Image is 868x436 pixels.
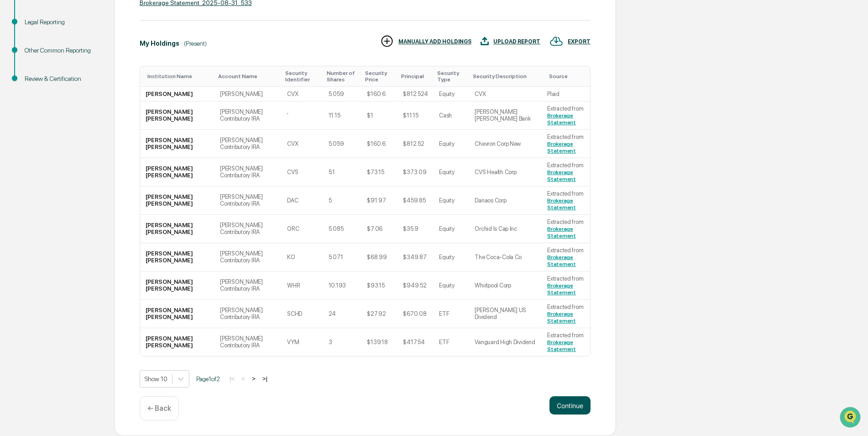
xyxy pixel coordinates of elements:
[239,375,248,383] button: <
[361,130,397,158] td: $160.6
[260,375,270,383] button: >|
[140,215,214,243] td: [PERSON_NAME] [PERSON_NAME]
[323,243,362,271] td: 5.071
[469,101,542,130] td: [PERSON_NAME] [PERSON_NAME] Bank
[361,215,397,243] td: $7.06
[434,186,469,215] td: Equity
[361,101,397,130] td: $1
[542,243,590,271] td: Extracted from
[547,339,576,352] a: Brokerage Statement
[140,158,214,186] td: [PERSON_NAME] [PERSON_NAME]
[361,271,397,300] td: $93.15
[282,300,323,328] td: SCHD
[434,87,469,101] td: Equity
[140,328,214,356] td: [PERSON_NAME] [PERSON_NAME]
[542,87,590,101] td: Plaid
[434,243,469,271] td: Equity
[434,101,469,130] td: Cash
[323,215,362,243] td: 5.085
[63,112,117,128] a: 🗄️Attestations
[434,300,469,328] td: ETF
[5,129,61,145] a: 🔎Data Lookup
[397,130,434,158] td: $812.52
[542,101,590,130] td: Extracted from
[542,186,590,215] td: Extracted from
[218,73,278,80] div: Toggle SortBy
[469,271,542,300] td: Whirlpool Corp
[214,328,282,356] td: [PERSON_NAME] Contributory IRA
[437,70,465,83] div: Toggle SortBy
[214,158,282,186] td: [PERSON_NAME] Contributory IRA
[361,328,397,356] td: $139.18
[469,328,542,356] td: Vanguard High Dividend
[361,243,397,271] td: $68.99
[214,87,282,101] td: [PERSON_NAME]
[397,271,434,300] td: $949.52
[397,300,434,328] td: $670.08
[282,243,323,271] td: KO
[481,34,489,48] img: UPLOAD REPORT
[140,271,214,300] td: [PERSON_NAME] [PERSON_NAME]
[155,73,166,84] button: Start new chat
[469,300,542,328] td: [PERSON_NAME] US Dividend
[473,73,538,80] div: Toggle SortBy
[547,254,576,267] a: Brokerage Statement
[214,130,282,158] td: [PERSON_NAME] Contributory IRA
[547,197,576,211] a: Brokerage Statement
[31,79,115,86] div: We're available if you need us!
[323,300,362,328] td: 24
[147,73,211,80] div: Toggle SortBy
[214,271,282,300] td: [PERSON_NAME] Contributory IRA
[196,375,220,383] span: Page 1 of 2
[214,300,282,328] td: [PERSON_NAME] Contributory IRA
[140,87,214,101] td: [PERSON_NAME]
[323,130,362,158] td: 5.059
[547,169,576,182] a: Brokerage Statement
[365,70,394,83] div: Toggle SortBy
[323,101,362,130] td: 11.15
[140,243,214,271] td: [PERSON_NAME] [PERSON_NAME]
[547,112,576,126] a: Brokerage Statement
[568,38,591,45] div: EXPORT
[249,375,258,383] button: >
[282,158,323,186] td: CVS
[5,112,63,128] a: 🖐️Preclearance
[542,271,590,300] td: Extracted from
[839,406,863,431] iframe: Open customer support
[361,186,397,215] td: $91.97
[285,70,319,83] div: Toggle SortBy
[227,375,237,383] button: |<
[282,130,323,158] td: CVX
[542,300,590,328] td: Extracted from
[542,215,590,243] td: Extracted from
[547,311,576,324] a: Brokerage Statement
[434,158,469,186] td: Equity
[361,300,397,328] td: $27.92
[9,70,26,86] img: 1746055101610-c473b297-6a78-478c-a979-82029cc54cd1
[140,186,214,215] td: [PERSON_NAME] [PERSON_NAME]
[282,101,323,130] td: '
[547,141,576,154] a: Brokerage Statement
[140,300,214,328] td: [PERSON_NAME] [PERSON_NAME]
[282,215,323,243] td: ORC
[542,328,590,356] td: Extracted from
[18,133,58,142] span: Data Lookup
[542,158,590,186] td: Extracted from
[398,38,471,45] div: MANUALLY ADD HOLDINGS
[184,40,207,47] div: (Present)
[397,328,434,356] td: $417.54
[91,155,110,162] span: Pylon
[397,215,434,243] td: $35.9
[25,74,99,84] div: Review & Certification
[397,186,434,215] td: $459.85
[469,215,542,243] td: Orchid Is Cap Inc
[549,396,591,415] button: Continue
[397,243,434,271] td: $349.87
[549,73,586,80] div: Toggle SortBy
[9,19,166,34] p: How can we help?
[469,158,542,186] td: CVS Health Corp
[434,271,469,300] td: Equity
[25,17,99,27] div: Legal Reporting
